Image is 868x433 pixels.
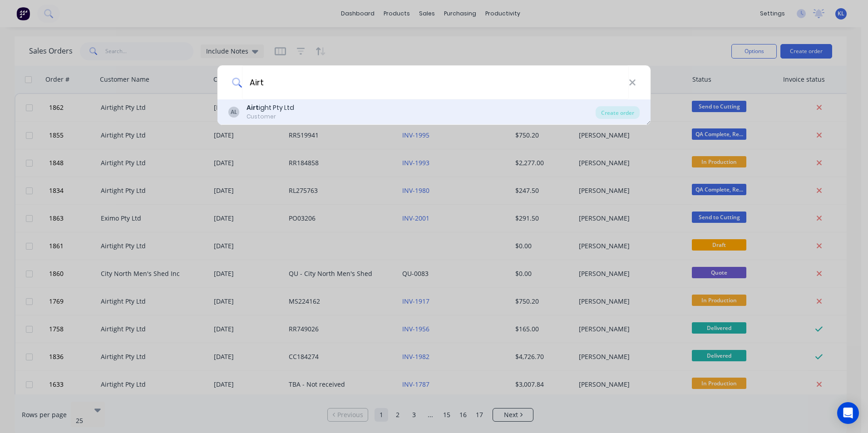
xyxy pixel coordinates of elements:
[596,106,640,119] div: Create order
[837,402,859,424] div: Open Intercom Messenger
[247,103,294,113] div: ight Pty Ltd
[242,65,629,99] input: Enter a customer name to create a new order...
[247,103,259,112] b: Airt
[228,107,239,118] div: AL
[247,113,294,121] div: Customer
